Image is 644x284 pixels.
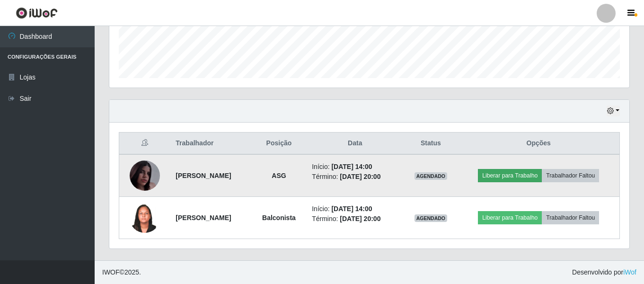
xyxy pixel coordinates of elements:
[340,215,380,222] time: [DATE] 20:00
[572,267,636,277] span: Desenvolvido por
[478,211,542,224] button: Liberar para Trabalho
[312,204,398,214] li: Início:
[312,214,398,224] li: Término:
[102,267,141,277] span: © 2025 .
[542,211,599,224] button: Trabalhador Faltou
[331,205,372,213] time: [DATE] 14:00
[262,214,296,222] strong: Balconista
[404,133,458,155] th: Status
[306,133,404,155] th: Data
[176,172,231,179] strong: [PERSON_NAME]
[340,173,380,180] time: [DATE] 20:00
[130,193,160,243] img: 1623953231817.jpeg
[478,169,542,182] button: Liberar para Trabalho
[415,214,448,222] span: AGENDADO
[252,133,307,155] th: Posição
[542,169,599,182] button: Trabalhador Faltou
[312,172,398,182] li: Término:
[415,172,448,180] span: AGENDADO
[16,7,58,19] img: CoreUI Logo
[623,268,636,276] a: iWof
[312,162,398,172] li: Início:
[458,133,619,155] th: Opções
[331,163,372,170] time: [DATE] 14:00
[102,268,120,276] span: IWOF
[170,133,251,155] th: Trabalhador
[130,149,160,203] img: 1746570800358.jpeg
[272,172,286,179] strong: ASG
[176,214,231,222] strong: [PERSON_NAME]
